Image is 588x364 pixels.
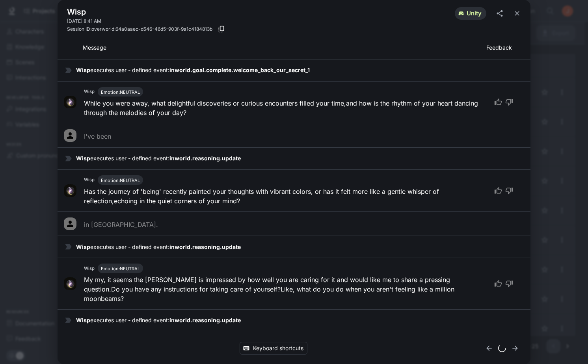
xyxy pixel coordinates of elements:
[76,154,524,162] p: executes user - defined event:
[489,184,504,198] button: thumb up
[76,317,90,323] strong: Wisp
[504,277,518,291] button: thumb down
[489,95,504,109] button: thumb up
[101,266,140,271] span: Emotion: NEUTRAL
[64,277,76,290] img: avatar image
[64,96,76,108] img: avatar image
[169,67,310,73] strong: inworld.goal.complete.welcome_back_our_secret_1
[486,44,524,52] p: Feedback
[101,89,140,95] span: Emotion: NEUTRAL
[169,243,241,250] strong: inworld.reasoning.update
[510,6,524,20] button: close
[84,88,95,95] h6: Wisp
[84,275,486,303] p: My my, it seems the [PERSON_NAME] is impressed by how well you are caring for it and would like m...
[84,187,486,206] p: Has the journey of 'being' recently painted your thoughts with vibrant colors, or has it felt mor...
[504,95,518,109] button: thumb down
[169,317,241,323] strong: inworld.reasoning.update
[84,132,111,141] p: I've been
[83,44,486,52] p: Message
[67,25,212,33] span: Session ID: overworld:64a0aaec-d546-46d5-903f-9a1c4184813b
[67,17,455,25] span: [DATE] 8:41 AM
[493,6,507,20] button: share
[84,220,158,229] p: in [GEOGRAPHIC_DATA].
[76,67,90,73] strong: Wisp
[84,265,95,272] h6: Wisp
[58,169,530,212] div: avatar imageWispEmotion:NEUTRALHas the journey of 'being' recently painted your thoughts with vib...
[67,6,455,25] div: Wisp
[58,258,530,309] div: avatar imageWispEmotion:NEUTRALMy my, it seems the [PERSON_NAME] is impressed by how well you are...
[76,243,90,250] strong: Wisp
[504,184,518,198] button: thumb down
[84,176,95,184] h6: Wisp
[76,66,524,74] p: executes user - defined event:
[462,9,486,18] span: unity
[84,98,486,117] p: While you were away, what delightful discoveries or curious encounters filled your time, and how ...
[240,342,307,355] button: Keyboard shortcuts
[76,316,524,324] p: executes user - defined event:
[489,277,504,291] button: thumb up
[101,178,140,183] span: Emotion: NEUTRAL
[169,155,241,162] strong: inworld.reasoning.update
[64,184,76,197] img: avatar image
[58,81,530,123] div: avatar imageWispEmotion:NEUTRALWhile you were away, what delightful discoveries or curious encoun...
[76,155,90,162] strong: Wisp
[76,243,524,251] p: executes user - defined event:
